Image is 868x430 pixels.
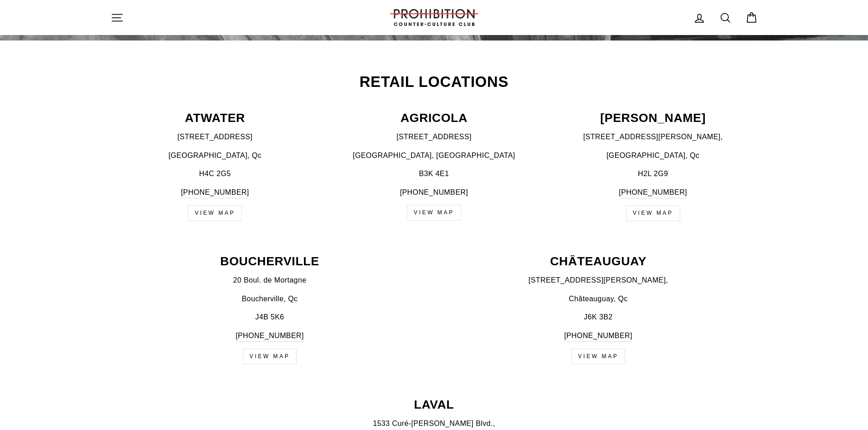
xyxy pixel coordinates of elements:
a: view map [626,205,680,221]
a: [PHONE_NUMBER] [619,187,687,199]
p: [GEOGRAPHIC_DATA], Qc [549,150,758,162]
p: [STREET_ADDRESS] [329,131,539,143]
p: Boucherville, Qc [111,293,429,305]
p: [PHONE_NUMBER] [329,187,539,198]
a: [PHONE_NUMBER] [236,330,304,342]
p: J4B 5K6 [111,311,429,323]
h2: Retail Locations [111,75,758,90]
a: VIEW MAP [188,205,242,221]
p: [STREET_ADDRESS][PERSON_NAME], [439,274,758,286]
a: view map [243,349,297,364]
p: ATWATER [111,112,320,124]
p: [STREET_ADDRESS] [111,131,320,143]
a: VIEW MAP [407,205,461,221]
p: [STREET_ADDRESS][PERSON_NAME], [549,131,758,143]
p: J6K 3B2 [439,311,758,323]
a: [PHONE_NUMBER] [564,330,632,342]
p: AGRICOLA [329,112,539,124]
a: [PHONE_NUMBER] [181,187,249,199]
p: H2L 2G9 [549,168,758,180]
p: H4C 2G5 [111,168,320,180]
p: 20 Boul. de Mortagne [111,274,429,286]
p: 1533 Curé-[PERSON_NAME] Blvd., [111,418,758,430]
p: [PERSON_NAME] [549,112,758,124]
p: CHÂTEAUGUAY [439,255,758,268]
p: B3K 4E1 [329,168,539,180]
p: Châteauguay, Qc [439,293,758,305]
p: LAVAL [111,399,758,411]
p: [GEOGRAPHIC_DATA], Qc [111,150,320,162]
a: view map [571,349,626,364]
img: PROHIBITION COUNTER-CULTURE CLUB [389,9,480,26]
p: [GEOGRAPHIC_DATA], [GEOGRAPHIC_DATA] [329,150,539,162]
p: BOUCHERVILLE [111,255,429,268]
